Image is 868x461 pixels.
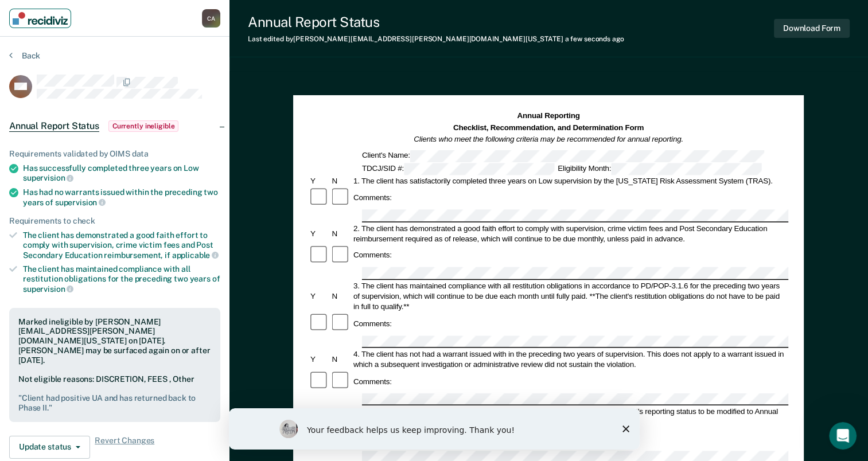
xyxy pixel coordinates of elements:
strong: Annual Reporting [517,112,580,120]
div: Eligibility Month: [556,163,763,175]
div: N [330,291,352,302]
div: Y [309,228,330,239]
span: Annual Report Status [9,120,99,132]
div: C A [202,9,220,28]
div: Annual Report Status [248,14,624,30]
div: Not eligible reasons: DISCRETION, FEES , Other [18,374,211,412]
button: Back [9,50,40,61]
div: The client has demonstrated a good faith effort to comply with supervision, crime victim fees and... [23,230,220,260]
div: TDCJ/SID #: [360,163,556,175]
div: Requirements validated by OIMS data [9,149,220,159]
button: Download Form [774,19,850,38]
span: supervision [55,198,106,207]
span: supervision [23,173,73,182]
span: applicable [172,251,219,260]
div: Has had no warrants issued within the preceding two years of [23,187,220,207]
div: Y [309,291,330,302]
em: Clients who meet the following criteria may be recommended for annual reporting. [414,135,684,143]
pre: " Client had positive UA and has returned back to Phase II. " [18,393,211,413]
div: Last edited by [PERSON_NAME][EMAIL_ADDRESS][PERSON_NAME][DOMAIN_NAME][US_STATE] [248,35,624,43]
div: 1. The client has satisfactorily completed three years on Low supervision by the [US_STATE] Risk ... [352,175,788,186]
div: 4. The client has not had a warrant issued with in the preceding two years of supervision. This d... [352,349,788,369]
div: Requirements to check [9,216,220,226]
div: N [330,175,352,186]
img: Recidiviz [13,12,68,25]
div: Has successfully completed three years on Low [23,163,220,183]
span: Revert Changes [95,436,154,459]
div: Client's Name: [360,150,766,162]
iframe: Survey by Kim from Recidiviz [229,408,640,450]
div: 2. The client has demonstrated a good faith effort to comply with supervision, crime victim fees ... [352,223,788,244]
div: Y [309,175,330,186]
button: Update status [9,436,90,459]
div: Comments: [352,376,394,386]
div: 5. It is in the best interest of society, per the supervising officer's discretion for the client... [352,407,788,427]
div: N [330,228,352,239]
div: Comments: [352,318,394,329]
div: The client has maintained compliance with all restitution obligations for the preceding two years of [23,264,220,294]
div: Comments: [352,251,394,261]
span: supervision [23,284,73,294]
span: a few seconds ago [565,35,624,43]
span: Currently ineligible [108,120,179,132]
div: N [330,354,352,364]
button: Profile dropdown button [202,9,220,28]
div: Marked ineligible by [PERSON_NAME][EMAIL_ADDRESS][PERSON_NAME][DOMAIN_NAME][US_STATE] on [DATE]. ... [18,317,211,365]
div: Y [309,354,330,364]
div: Comments: [352,193,394,203]
iframe: Intercom live chat [829,422,857,450]
strong: Checklist, Recommendation, and Determination Form [453,123,644,132]
div: 3. The client has maintained compliance with all restitution obligations in accordance to PD/POP-... [352,281,788,312]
